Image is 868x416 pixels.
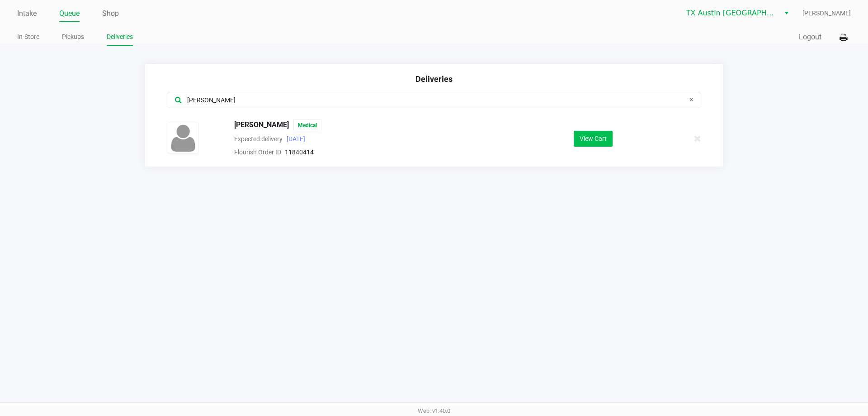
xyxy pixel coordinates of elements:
a: Deliveries [107,31,133,43]
a: Shop [102,7,119,20]
input: Search by Name or Order ID... [186,95,652,105]
button: Logout [799,32,821,43]
span: [DATE] [287,135,305,143]
span: [PERSON_NAME] [234,120,289,131]
span: Web: v1.40.0 [418,407,450,414]
span: Medical [293,120,321,131]
a: Pickups [62,31,84,43]
span: Deliveries [415,74,453,84]
span: [PERSON_NAME] [802,9,851,18]
button: Select [780,5,793,21]
span: Flourish Order ID [234,148,281,156]
span: TX Austin [GEOGRAPHIC_DATA] [686,8,774,19]
span: Expected delivery [234,135,283,143]
a: Queue [59,7,80,20]
button: View Cart [574,131,613,147]
span: 11840414 [285,148,314,156]
a: Intake [17,7,37,20]
a: In-Store [17,31,39,43]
